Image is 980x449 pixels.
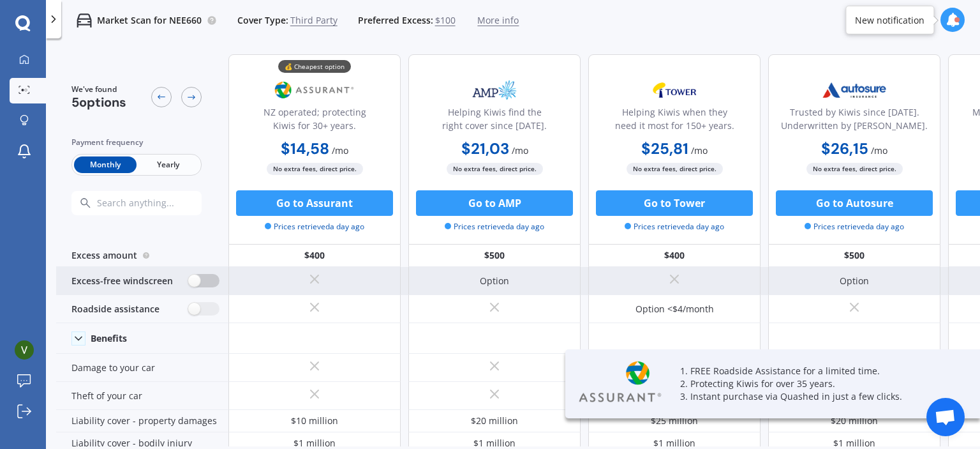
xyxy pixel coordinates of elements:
div: Trusted by Kiwis since [DATE]. Underwritten by [PERSON_NAME]. [779,105,930,137]
button: Go to Assurant [236,190,393,216]
span: Prices retrieved a day ago [625,221,724,232]
div: 💰 Cheapest option [278,60,351,73]
p: 1. FREE Roadside Assistance for a limited time. [680,365,948,377]
span: / mo [871,144,887,156]
button: Go to AMP [416,190,573,216]
button: Go to Autosure [776,190,933,216]
span: Cover Type: [237,14,288,27]
div: Helping Kiwis find the right cover since [DATE]. [419,105,570,137]
div: $20 million [471,415,518,427]
span: $100 [435,14,456,27]
span: Prices retrieved a day ago [265,221,364,232]
img: Assurant.webp [575,360,665,405]
div: Open chat [926,398,965,436]
div: $10 million [291,415,338,427]
b: $14,58 [281,139,329,158]
div: Damage to your car [56,354,228,382]
div: Liability cover - property damages [56,410,228,432]
div: Roadside assistance [56,295,228,323]
div: Payment frequency [71,136,202,149]
button: Go to Tower [596,190,753,216]
div: Benefits [91,333,127,344]
p: Market Scan for NEE660 [97,14,202,27]
span: / mo [691,144,708,156]
span: Preferred Excess: [358,14,433,27]
span: More info [477,14,519,27]
span: No extra fees, direct price. [267,163,363,175]
span: No extra fees, direct price. [447,163,543,175]
span: No extra fees, direct price. [627,163,723,175]
span: Prices retrieved a day ago [805,221,904,232]
span: No extra fees, direct price. [806,163,903,175]
div: $20 million [831,415,878,427]
div: Helping Kiwis when they need it most for 150+ years. [599,105,750,137]
span: Yearly [137,156,199,173]
div: Option <$4/month [635,303,714,316]
b: $21,03 [461,139,509,158]
div: Theft of your car [56,382,228,410]
div: $500 [768,245,940,267]
span: / mo [332,144,348,156]
b: $26,15 [821,139,868,158]
input: Search anything... [96,197,226,209]
div: New notification [855,13,924,26]
div: Excess amount [56,245,228,267]
span: We've found [71,84,126,95]
p: 3. Instant purchase via Quashed in just a few clicks. [680,390,948,403]
img: car.f15378c7a67c060ca3f3.svg [77,13,92,28]
img: Assurant.png [272,74,357,106]
div: $500 [408,245,581,267]
div: $400 [588,245,761,267]
span: Prices retrieved a day ago [445,221,544,232]
img: AMP.webp [452,74,537,106]
div: $400 [228,245,401,267]
div: Option [480,275,509,287]
img: ACg8ocJRraV9ykFUsbZ-be7u-WYupLH3DJ5QQzUUnLIjWLukA-eHmQ=s96-c [15,340,34,360]
span: 5 options [71,94,126,110]
span: Third Party [290,14,338,27]
span: Monthly [74,156,137,173]
div: Excess-free windscreen [56,267,228,295]
p: 2. Protecting Kiwis for over 35 years. [680,377,948,390]
img: Tower.webp [632,74,716,106]
span: / mo [512,144,528,156]
div: NZ operated; protecting Kiwis for 30+ years. [239,105,390,137]
b: $25,81 [641,139,688,158]
div: Option [840,275,869,287]
img: Autosure.webp [812,74,896,106]
div: $25 million [651,415,698,427]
